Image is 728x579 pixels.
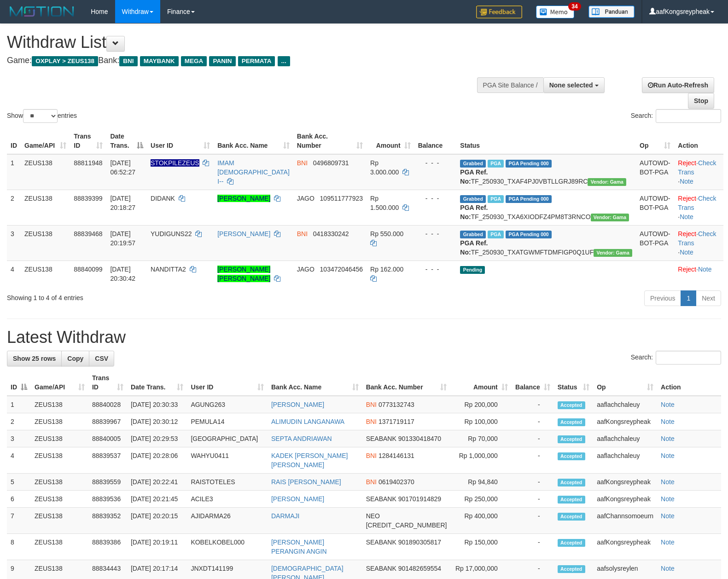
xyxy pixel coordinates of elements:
[110,159,135,176] span: [DATE] 06:52:27
[32,56,98,66] span: OXPLAY > ZEUS138
[681,290,696,306] a: 1
[88,491,127,508] td: 88839536
[656,351,721,365] input: Search:
[119,56,137,66] span: BNI
[147,128,214,154] th: User ID: activate to sort column ascending
[88,474,127,491] td: 88839559
[450,396,511,413] td: Rp 200,000
[271,452,348,469] a: KADEK [PERSON_NAME] [PERSON_NAME]
[21,154,70,190] td: ZEUS138
[558,435,585,443] span: Accepted
[512,413,554,430] td: -
[379,478,414,486] span: Copy 0619402370 to clipboard
[74,230,102,237] span: 88839468
[127,396,187,413] td: [DATE] 20:30:33
[7,508,31,534] td: 7
[209,56,235,66] span: PANIN
[278,56,290,66] span: ...
[398,565,441,572] span: Copy 901482659554 to clipboard
[7,154,21,190] td: 1
[512,491,554,508] td: -
[688,93,714,109] a: Stop
[31,474,88,491] td: ZEUS138
[217,266,270,282] a: [PERSON_NAME] [PERSON_NAME]
[558,496,585,504] span: Accepted
[88,447,127,474] td: 88839537
[460,231,486,238] span: Grabbed
[7,5,77,18] img: MOTION_logo.png
[95,355,108,362] span: CSV
[588,178,626,186] span: Vendor URL: https://trx31.1velocity.biz
[661,512,675,520] a: Note
[698,266,712,273] a: Note
[217,195,270,202] a: [PERSON_NAME]
[293,128,367,154] th: Bank Acc. Number: activate to sort column ascending
[656,109,721,123] input: Search:
[636,154,674,190] td: AUTOWD-BOT-PGA
[151,159,199,167] span: Nama rekening ada tanda titik/strip, harap diedit
[297,195,314,202] span: JAGO
[593,447,657,474] td: aaflachchaleuy
[558,513,585,521] span: Accepted
[379,418,414,425] span: Copy 1371719117 to clipboard
[23,109,58,123] select: Showentries
[488,160,504,168] span: Marked by aafsreyleap
[674,190,723,225] td: · ·
[187,413,268,430] td: PEMULA14
[187,430,268,447] td: [GEOGRAPHIC_DATA]
[297,266,314,273] span: JAGO
[88,534,127,560] td: 88839386
[366,478,377,486] span: BNI
[512,474,554,491] td: -
[418,265,453,274] div: - - -
[366,401,377,408] span: BNI
[271,401,324,408] a: [PERSON_NAME]
[127,370,187,396] th: Date Trans.: activate to sort column ascending
[366,538,396,546] span: SEABANK
[74,266,102,273] span: 88840099
[110,230,135,247] span: [DATE] 20:19:57
[187,370,268,396] th: User ID: activate to sort column ascending
[13,355,56,362] span: Show 25 rows
[476,6,522,18] img: Feedback.jpg
[271,512,299,520] a: DARMAJI
[558,452,585,460] span: Accepted
[678,230,716,247] a: Check Trans
[370,159,399,176] span: Rp 3.000.000
[674,225,723,261] td: · ·
[554,370,593,396] th: Status: activate to sort column ascending
[187,474,268,491] td: RAISTOTELES
[631,109,721,123] label: Search:
[31,447,88,474] td: ZEUS138
[657,370,721,396] th: Action
[7,128,21,154] th: ID
[450,474,511,491] td: Rp 94,840
[31,534,88,560] td: ZEUS138
[460,204,488,220] b: PGA Ref. No:
[558,401,585,409] span: Accepted
[370,266,403,273] span: Rp 162.000
[450,508,511,534] td: Rp 400,000
[31,430,88,447] td: ZEUS138
[366,521,447,529] span: Copy 5859459291049533 to clipboard
[21,190,70,225] td: ZEUS138
[67,355,83,362] span: Copy
[558,539,585,547] span: Accepted
[512,430,554,447] td: -
[450,447,511,474] td: Rp 1,000,000
[460,160,486,168] span: Grabbed
[696,290,721,306] a: Next
[661,401,675,408] a: Note
[456,190,636,225] td: TF_250930_TXA6XIODFZ4PM8T3RNCO
[366,495,396,503] span: SEABANK
[88,413,127,430] td: 88839967
[370,230,403,237] span: Rp 550.000
[297,159,308,167] span: BNI
[593,474,657,491] td: aafKongsreypheak
[593,430,657,447] td: aaflachchaleuy
[271,435,332,442] a: SEPTA ANDRIAWAN
[366,452,377,459] span: BNI
[418,194,453,203] div: - - -
[31,413,88,430] td: ZEUS138
[21,128,70,154] th: Game/API: activate to sort column ascending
